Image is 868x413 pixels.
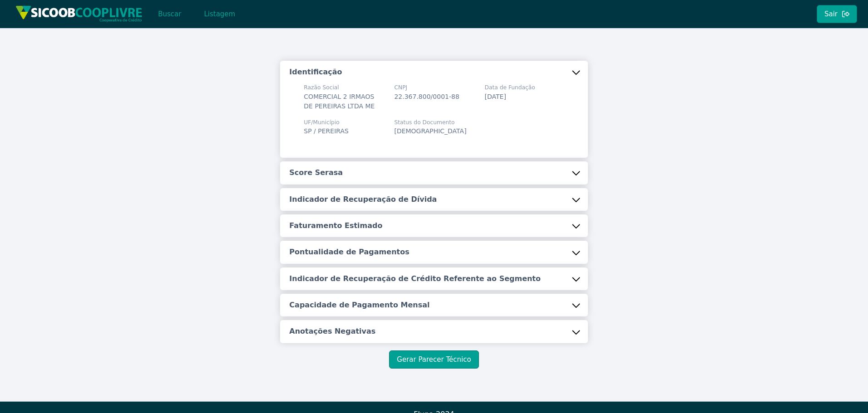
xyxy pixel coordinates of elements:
img: img/sicoob_cooplivre.png [15,5,143,22]
button: Identificação [280,61,587,83]
span: [DEMOGRAPHIC_DATA] [394,127,466,135]
button: Listagem [196,5,243,23]
span: COMERCIAL 2 IRMAOS DE PEREIRAS LTDA ME [304,93,375,110]
h5: Indicador de Recuperação de Crédito Referente ao Segmento [289,274,541,284]
h5: Score Serasa [289,168,343,178]
span: 22.367.800/0001-88 [394,93,459,100]
button: Indicador de Recuperação de Crédito Referente ao Segmento [280,267,587,290]
button: Buscar [150,5,189,23]
span: UF/Município [304,118,349,126]
span: [DATE] [485,93,506,100]
button: Anotações Negativas [280,320,587,343]
button: Faturamento Estimado [280,214,587,237]
span: Razão Social [304,83,383,92]
span: CNPJ [394,83,459,92]
h5: Faturamento Estimado [289,221,382,231]
h5: Indicador de Recuperação de Dívida [289,194,437,204]
button: Score Serasa [280,161,587,184]
button: Capacidade de Pagamento Mensal [280,294,587,316]
h5: Anotações Negativas [289,326,375,336]
button: Pontualidade de Pagamentos [280,241,587,263]
button: Sair [817,5,857,23]
h5: Capacidade de Pagamento Mensal [289,300,429,310]
span: SP / PEREIRAS [304,127,349,135]
span: Status do Documento [394,118,466,126]
button: Gerar Parecer Técnico [389,350,478,369]
span: Data de Fundação [485,83,535,92]
button: Indicador de Recuperação de Dívida [280,188,587,211]
h5: Pontualidade de Pagamentos [289,247,409,257]
h5: Identificação [289,67,342,77]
